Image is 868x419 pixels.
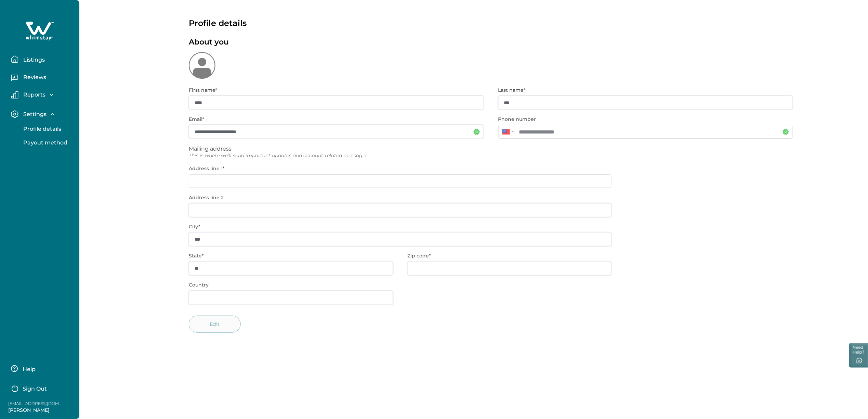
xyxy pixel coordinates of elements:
button: Edit [189,316,241,333]
p: Reports [21,91,45,98]
button: Reports [11,91,74,99]
p: [PERSON_NAME] [8,407,63,414]
p: [EMAIL_ADDRESS][DOMAIN_NAME] [8,400,63,407]
p: About you [189,38,229,47]
button: Payout method [16,136,79,150]
button: Sign Out [11,381,71,395]
p: Profile details [21,126,61,132]
button: Reviews [11,72,74,85]
button: Listings [11,52,74,66]
p: Settings [21,111,47,118]
p: Help [21,366,36,373]
button: Settings [11,110,74,118]
p: Reviews [21,74,46,81]
p: Payout method [21,139,67,146]
button: Profile details [16,122,79,136]
p: Sign Out [23,385,47,392]
div: Settings [11,122,74,150]
div: United States: + 1 [498,125,516,139]
p: Listings [21,56,45,63]
button: Help [11,362,71,376]
p: Phone number [498,116,789,122]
